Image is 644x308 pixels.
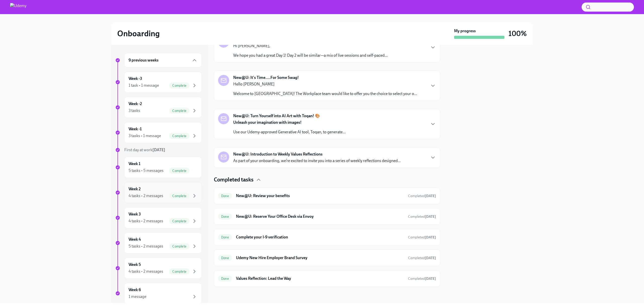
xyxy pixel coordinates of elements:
[218,192,436,200] a: DoneNew@U: Review your benefitsCompleted[DATE]
[408,214,436,219] span: Completed
[169,169,189,173] span: Complete
[425,256,436,260] strong: [DATE]
[236,276,404,281] h6: Values Reflection: Lead the Way
[214,176,440,183] div: Completed tasks
[169,270,189,273] span: Complete
[218,254,436,262] a: DoneUdemy New Hire Employer Brand SurveyCompleted[DATE]
[408,194,436,198] span: Completed
[408,256,436,260] span: Completed
[233,53,388,58] p: We hope you had a great Day 1! Day 2 will be similar—a mix of live sessions and self-paced...
[169,109,189,113] span: Complete
[218,212,436,221] a: DoneNew@U: Reserve Your Office Desk via EnvoyCompleted[DATE]
[233,113,320,119] strong: New@U: Turn Yourself into AI Art with Toqan! 🎨
[115,72,202,93] a: Week -31 task • 1 messageComplete
[169,134,189,138] span: Complete
[425,235,436,239] strong: [DATE]
[236,214,404,219] h6: New@U: Reserve Your Office Desk via Envoy
[233,151,323,157] strong: New@U: Introduction to Weekly Values Reflections
[218,233,436,241] a: DoneComplete your I-9 verificationCompleted[DATE]
[408,276,436,281] span: August 15th, 2025 11:37
[425,276,436,281] strong: [DATE]
[129,243,163,249] div: 5 tasks • 2 messages
[129,237,141,242] h6: Week 4
[233,158,401,164] p: As part of your onboarding, we’re excited to invite you into a series of weekly reflections desig...
[129,262,141,267] h6: Week 5
[129,83,159,88] div: 1 task • 1 message
[233,91,417,97] p: Welcome to [GEOGRAPHIC_DATA]! The Workplace team would like to offer you the choice to select you...
[425,214,436,219] strong: [DATE]
[233,129,346,135] p: Use our Udemy-approved Generative AI tool, Toqan, to generate...
[425,194,436,198] strong: [DATE]
[236,193,404,199] h6: New@U: Review your benefits
[233,43,388,49] p: Hi [PERSON_NAME],
[115,157,202,178] a: Week 15 tasks • 5 messagesComplete
[218,194,232,198] span: Done
[233,81,417,87] p: Hello [PERSON_NAME]
[115,147,202,153] a: First day at work[DATE]
[408,276,436,281] span: Completed
[115,232,202,254] a: Week 45 tasks • 2 messagesComplete
[169,84,189,87] span: Complete
[218,274,436,283] a: DoneValues Reflection: Lead the WayCompleted[DATE]
[408,214,436,219] span: August 11th, 2025 12:52
[129,76,142,81] h6: Week -3
[129,168,164,173] div: 5 tasks • 5 messages
[233,75,299,80] strong: New@U: It's Time....For Some Swag!
[129,193,163,199] div: 4 tasks • 2 messages
[152,147,165,152] strong: [DATE]
[115,122,202,143] a: Week -13 tasks • 1 messageComplete
[236,255,404,261] h6: Udemy New Hire Employer Brand Survey
[124,53,202,68] div: 9 previous weeks
[218,256,232,260] span: Done
[129,211,141,217] h6: Week 3
[117,28,160,39] h2: Onboarding
[115,207,202,228] a: Week 34 tasks • 2 messagesComplete
[408,235,436,240] span: August 11th, 2025 11:05
[218,235,232,239] span: Done
[169,244,189,248] span: Complete
[129,101,142,107] h6: Week -2
[408,256,436,260] span: August 12th, 2025 14:18
[115,283,202,304] a: Week 61 message
[408,194,436,198] span: August 14th, 2025 15:07
[124,147,165,152] span: First day at work
[115,97,202,118] a: Week -23 tasksComplete
[218,277,232,281] span: Done
[408,235,436,239] span: Completed
[129,108,140,113] div: 3 tasks
[233,120,302,125] strong: Unleash your imagination with images!
[129,133,161,139] div: 3 tasks • 1 message
[129,57,158,63] h6: 9 previous weeks
[129,161,140,167] h6: Week 1
[10,3,26,11] img: Udemy
[129,218,163,224] div: 4 tasks • 2 messages
[115,258,202,279] a: Week 54 tasks • 2 messagesComplete
[129,126,142,132] h6: Week -1
[129,186,141,192] h6: Week 2
[129,294,146,299] div: 1 message
[218,215,232,219] span: Done
[169,219,189,223] span: Complete
[129,287,141,293] h6: Week 6
[115,182,202,203] a: Week 24 tasks • 2 messagesComplete
[236,234,404,240] h6: Complete your I-9 verification
[454,28,476,34] strong: My progress
[129,269,163,274] div: 4 tasks • 2 messages
[214,176,254,183] h4: Completed tasks
[169,194,189,198] span: Complete
[508,29,527,38] h3: 100%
